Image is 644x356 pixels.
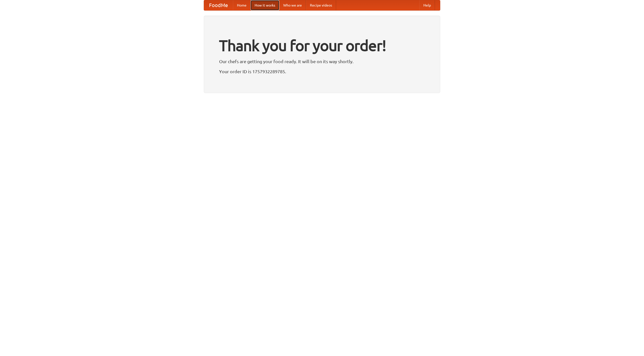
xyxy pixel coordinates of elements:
[306,0,336,10] a: Recipe videos
[419,0,435,10] a: Help
[219,58,425,65] p: Our chefs are getting your food ready. It will be on its way shortly.
[233,0,251,10] a: Home
[219,33,425,58] h1: Thank you for your order!
[204,0,233,10] a: FoodMe
[251,0,279,10] a: How it works
[219,68,425,75] p: Your order ID is 1757932289785.
[279,0,306,10] a: Who we are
